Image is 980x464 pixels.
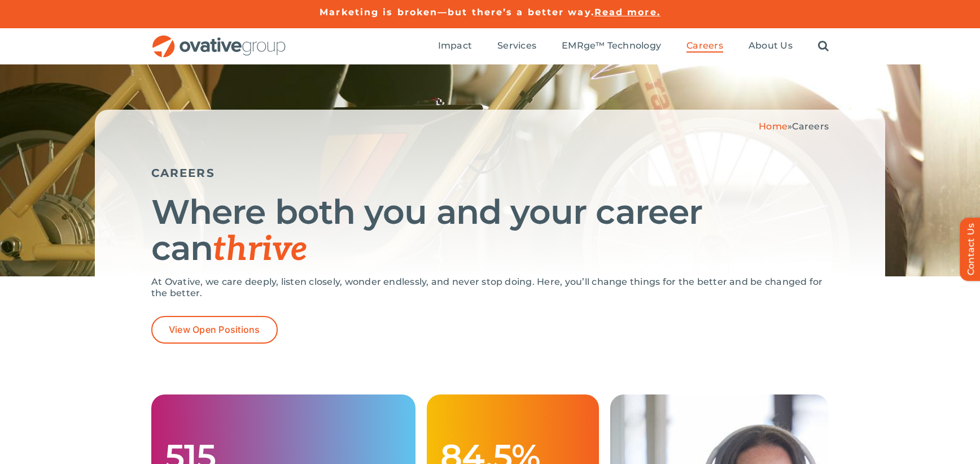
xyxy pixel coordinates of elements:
a: About Us [749,40,793,53]
a: View Open Positions [151,316,278,344]
h5: CAREERS [151,166,829,180]
a: Search [818,40,829,53]
a: Careers [686,40,723,53]
a: Services [497,40,536,53]
span: View Open Positions [169,324,260,335]
a: Home [759,121,788,132]
a: EMRge™ Technology [562,40,661,53]
span: Impact [438,40,472,51]
a: Marketing is broken—but there’s a better way. [320,7,594,18]
span: thrive [213,229,307,270]
span: Careers [686,40,723,51]
a: Impact [438,40,472,53]
span: Careers [792,121,829,132]
h1: Where both you and your career can [151,194,829,268]
span: Services [497,40,536,51]
span: » [759,121,829,132]
span: EMRge™ Technology [562,40,661,51]
nav: Menu [438,28,829,64]
p: At Ovative, we care deeply, listen closely, wonder endlessly, and never stop doing. Here, you’ll ... [151,276,829,299]
a: Read more. [594,7,660,18]
span: About Us [749,40,793,51]
a: OG_Full_horizontal_RGB [151,34,287,45]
